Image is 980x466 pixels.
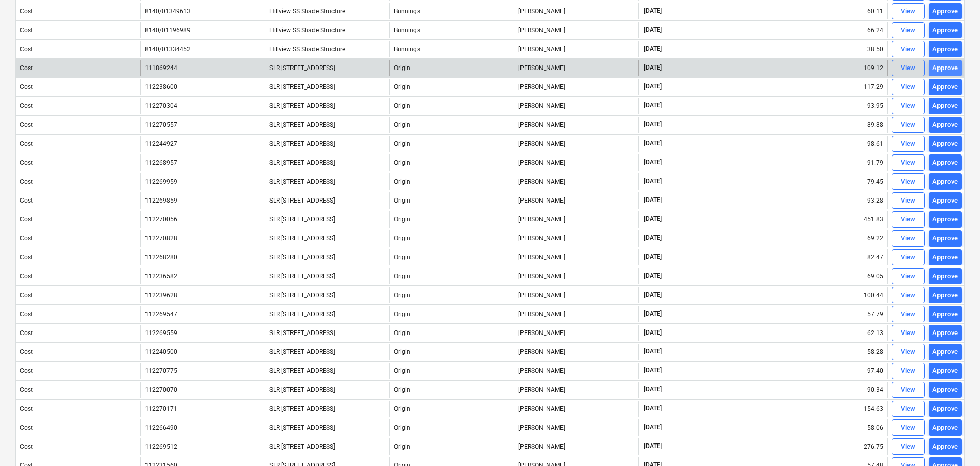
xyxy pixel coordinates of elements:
span: SLR 2 Millaroo Drive [269,310,335,318]
div: [PERSON_NAME] [514,117,638,133]
div: View [901,346,916,358]
div: [PERSON_NAME] [514,268,638,284]
div: Approve [932,195,958,207]
div: 8140/01349613 [145,8,191,15]
span: SLR 2 Millaroo Drive [269,254,335,261]
button: Approve [929,363,962,379]
div: [PERSON_NAME] [514,249,638,265]
button: Approve [929,136,962,152]
div: [PERSON_NAME] [514,211,638,228]
div: View [901,43,916,55]
span: Hillview SS Shade Structure [269,46,345,53]
button: Approve [929,401,962,417]
span: SLR 2 Millaroo Drive [269,273,335,280]
div: [PERSON_NAME] [514,363,638,379]
div: 112270304 [145,102,177,109]
div: View [901,100,916,112]
div: Approve [932,308,958,320]
div: Cost [20,140,33,147]
div: View [901,308,916,320]
div: Approve [932,346,958,358]
button: View [892,344,925,360]
div: 451.83 [763,211,887,228]
span: [DATE] [643,272,663,280]
span: SLR 2 Millaroo Drive [269,386,335,393]
button: Approve [929,268,962,284]
button: View [892,154,925,171]
div: 112268280 [145,254,177,261]
div: 112268957 [145,159,177,166]
div: Origin [389,60,514,76]
button: View [892,249,925,265]
div: View [901,138,916,150]
div: [PERSON_NAME] [514,325,638,341]
div: [PERSON_NAME] [514,22,638,38]
div: Origin [389,173,514,190]
div: Cost [20,197,33,204]
div: Origin [389,98,514,114]
span: [DATE] [643,196,663,205]
button: Approve [929,287,962,303]
button: Approve [929,154,962,171]
div: Cost [20,254,33,261]
div: Origin [389,401,514,417]
button: Approve [929,344,962,360]
span: [DATE] [643,101,663,110]
iframe: Chat Widget [929,417,980,466]
div: Approve [932,365,958,377]
span: [DATE] [643,26,663,34]
div: 38.50 [763,41,887,57]
div: Origin [389,268,514,284]
div: 111869244 [145,64,177,72]
div: View [901,422,916,434]
span: [DATE] [643,291,663,299]
div: Cost [20,310,33,318]
span: [DATE] [643,177,663,186]
div: 276.75 [763,438,887,455]
div: [PERSON_NAME] [514,173,638,190]
button: View [892,401,925,417]
div: 112238600 [145,83,177,91]
div: Cost [20,443,33,450]
div: Origin [389,287,514,303]
div: 112239628 [145,292,177,299]
span: SLR 2 Millaroo Drive [269,367,335,374]
div: Approve [932,43,958,55]
div: Cost [20,405,33,412]
div: View [901,176,916,188]
div: Cost [20,159,33,166]
div: Cost [20,235,33,242]
div: Cost [20,329,33,337]
span: [DATE] [643,63,663,72]
span: [DATE] [643,347,663,356]
button: Approve [929,60,962,76]
div: Origin [389,249,514,265]
div: 112270557 [145,121,177,128]
div: Bunnings [389,22,514,38]
div: [PERSON_NAME] [514,382,638,398]
button: View [892,363,925,379]
div: 112269512 [145,443,177,450]
div: 112269859 [145,197,177,204]
div: 60.11 [763,3,887,19]
div: 154.63 [763,401,887,417]
div: Approve [932,138,958,150]
div: Origin [389,117,514,133]
span: [DATE] [643,253,663,261]
div: 8140/01334452 [145,46,191,53]
div: 98.61 [763,136,887,152]
div: 112266490 [145,424,177,431]
div: View [901,290,916,301]
div: 82.47 [763,249,887,265]
button: View [892,419,925,436]
span: SLR 2 Millaroo Drive [269,102,335,109]
div: 79.45 [763,173,887,190]
div: View [901,81,916,93]
span: [DATE] [643,45,663,53]
div: Approve [932,176,958,188]
span: [DATE] [643,215,663,224]
span: [DATE] [643,309,663,318]
div: [PERSON_NAME] [514,3,638,19]
div: Approve [932,6,958,17]
span: SLR 2 Millaroo Drive [269,235,335,242]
